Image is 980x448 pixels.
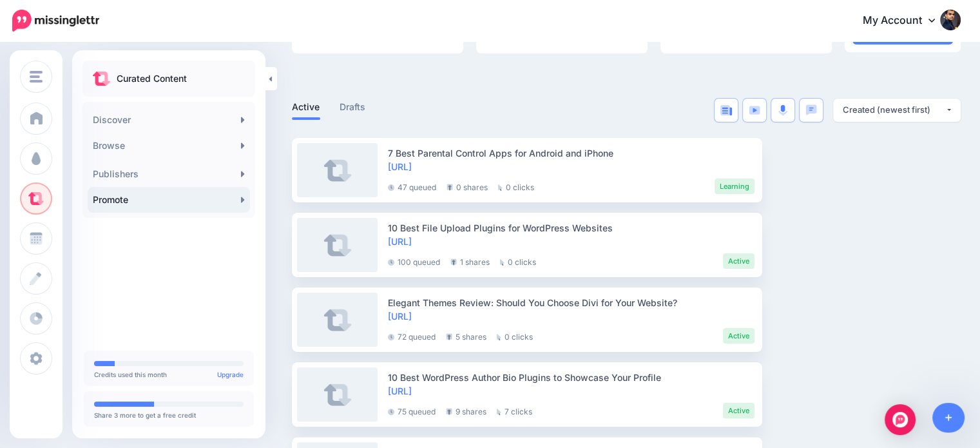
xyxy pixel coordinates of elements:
li: 1 shares [450,253,490,269]
img: share-grey.png [446,333,452,340]
li: 47 queued [388,179,436,194]
img: menu.png [30,71,43,83]
div: Created (newest first) [843,104,945,116]
img: clock-grey-darker.png [388,409,394,415]
img: share-grey.png [450,258,457,266]
a: My Account [850,5,961,37]
button: Created (newest first) [833,99,961,122]
li: 72 queued [388,328,436,344]
li: Active [723,403,754,418]
p: Curated Content [117,71,187,86]
img: logo_orange.svg [21,21,31,31]
a: Drafts [340,99,366,115]
div: 10 Best WordPress Author Bio Plugins to Showcase Your Profile [388,371,754,384]
img: tab_keywords_by_traffic_grey.svg [128,75,139,85]
a: [URL] [388,385,412,396]
li: 100 queued [388,253,440,269]
img: article-blue.png [720,105,732,115]
div: 10 Best File Upload Plugins for WordPress Websites [388,221,754,235]
img: pointer-grey.png [498,184,503,191]
div: Domain Overview [49,76,115,84]
img: clock-grey-darker.png [388,184,394,191]
img: tab_domain_overview_orange.svg [35,75,45,85]
li: 9 shares [446,403,486,418]
div: Keywords by Traffic [142,76,217,84]
img: chat-square-blue.png [805,104,817,115]
img: curate.png [93,72,110,86]
a: Discover [88,107,250,133]
a: Browse [88,133,250,159]
div: Open Intercom Messenger [885,404,916,435]
div: Elegant Themes Review: Should You Choose Divi for Your Website? [388,296,754,309]
li: Active [723,328,754,344]
img: pointer-grey.png [497,409,501,415]
img: Missinglettr [12,10,99,32]
li: Learning [715,179,754,194]
div: 7 Best Parental Control Apps for Android and iPhone [388,146,754,160]
a: Promote [88,187,250,213]
a: [URL] [388,236,412,247]
img: share-grey.png [447,184,453,191]
a: [URL] [388,311,412,322]
img: pointer-grey.png [497,334,501,340]
img: website_grey.svg [21,34,31,44]
img: pointer-grey.png [500,259,504,266]
div: Domain: [DOMAIN_NAME] [34,34,142,44]
img: microphone.png [778,104,787,116]
li: Active [723,253,754,269]
a: Publishers [88,161,250,187]
li: 0 clicks [498,179,534,194]
a: [URL] [388,161,412,172]
img: share-grey.png [446,408,452,415]
li: 75 queued [388,403,436,418]
li: 5 shares [446,328,486,344]
li: 7 clicks [497,403,532,418]
li: 0 shares [447,179,488,194]
img: clock-grey-darker.png [388,259,394,266]
li: 0 clicks [497,328,533,344]
img: clock-grey-darker.png [388,334,394,340]
img: video-blue.png [749,106,760,115]
div: v 4.0.25 [36,21,63,31]
li: 0 clicks [500,253,536,269]
a: Active [292,99,320,115]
